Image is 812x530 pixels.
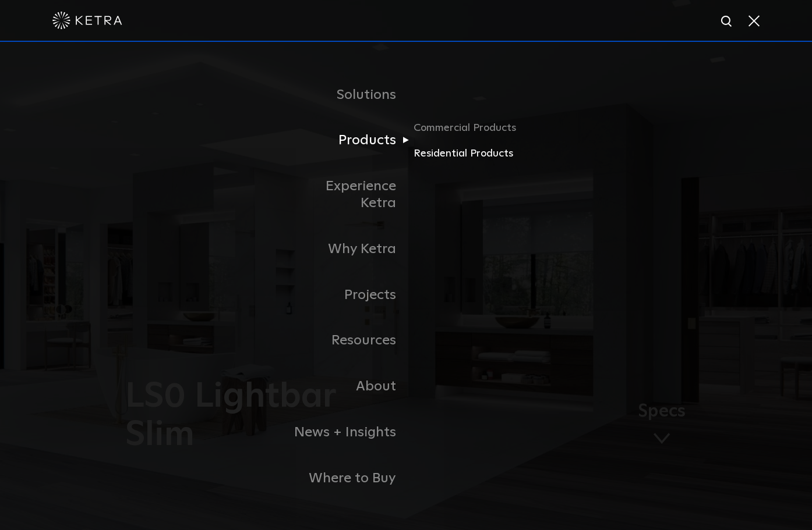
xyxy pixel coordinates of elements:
a: About [287,364,406,410]
div: Navigation Menu [287,72,525,501]
a: Solutions [287,72,406,118]
img: ketra-logo-2019-white [52,12,122,29]
a: Products [287,118,406,163]
a: Commercial Products [414,119,525,145]
a: Where to Buy [287,456,406,501]
a: News + Insights [287,410,406,456]
a: Resources [287,318,406,364]
a: Projects [287,272,406,318]
img: search icon [720,15,735,29]
a: Residential Products [414,145,525,162]
a: Experience Ketra [287,163,406,226]
a: Why Ketra [287,226,406,272]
